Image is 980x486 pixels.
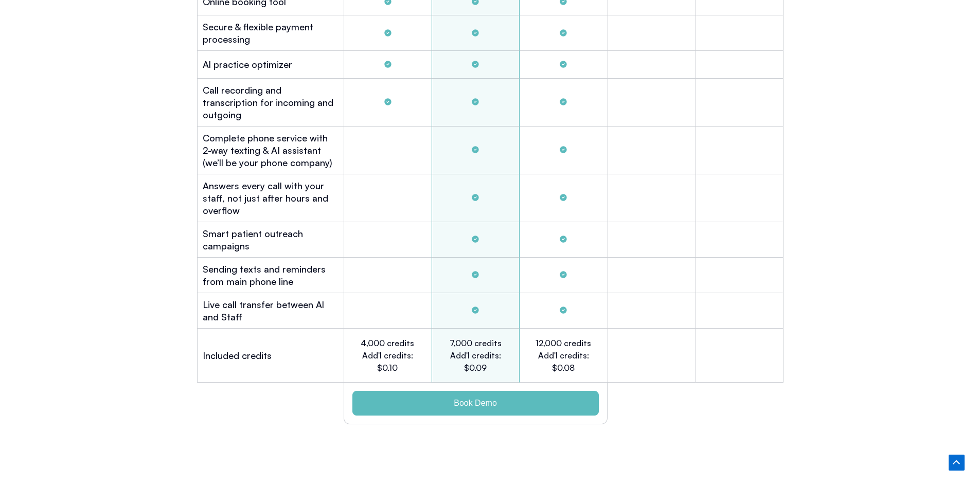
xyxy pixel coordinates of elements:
h2: Sending texts and reminders from main phone line [203,263,338,287]
h2: Call recording and transcription for incoming and outgoing [203,84,338,121]
h2: 7,000 credits Add'l credits: $0.09 [447,337,504,374]
h2: Smart patient outreach campaigns [203,227,338,252]
h2: 12,000 credits Add'l credits: $0.08 [534,337,592,374]
h2: Answers every call with your staff, not just after hours and overflow [203,179,338,217]
h2: Al practice optimizer [203,58,292,70]
h2: Complete phone service with 2-way texting & AI assistant (we’ll be your phone company) [203,132,338,169]
h2: Included credits [203,349,272,362]
a: Book Demo [352,391,599,416]
h2: Live call transfer between Al and Staff [203,298,338,323]
h2: 4,000 credits Add'l credits: $0.10 [359,337,416,374]
h2: Secure & flexible payment processing [203,21,338,45]
span: Book Demo [454,399,497,407]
